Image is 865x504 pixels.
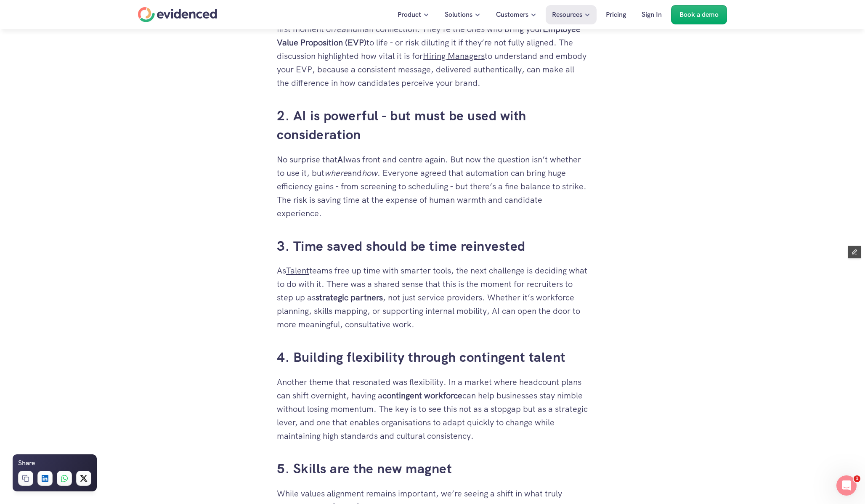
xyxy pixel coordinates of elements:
[277,460,452,477] a: 5. Skills are the new magnet
[836,475,857,496] iframe: Intercom live chat
[423,50,485,61] a: Hiring Managers
[277,237,525,255] a: 3. Time saved should be time reinvested
[286,265,309,276] a: Talent
[277,264,588,331] p: As teams free up time with smarter tools, the next challenge is deciding what to do with it. Ther...
[18,458,35,469] h6: Share
[854,475,860,482] span: 1
[277,375,588,443] p: Another theme that resonated was flexibility. In a market where headcount plans can shift overnig...
[382,390,462,401] strong: contingent workforce
[277,348,566,366] a: 4. Building flexibility through contingent talent
[138,7,217,22] a: Home
[606,9,626,20] p: Pricing
[679,9,719,20] p: Book a demo
[600,5,632,24] a: Pricing
[398,9,421,20] p: Product
[552,9,582,20] p: Resources
[848,246,861,258] button: Edit Framer Content
[642,9,662,20] p: Sign In
[277,153,588,220] p: No surprise that was front and centre again. But now the question isn’t whether to use it, but an...
[671,5,727,24] a: Book a demo
[496,9,528,20] p: Customers
[316,292,383,303] strong: strategic partners
[277,107,530,143] a: 2. AI is powerful - but must be used with consideration
[445,9,472,20] p: Solutions
[337,154,345,165] strong: AI
[635,5,668,24] a: Sign In
[324,167,348,178] em: where
[362,167,377,178] em: how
